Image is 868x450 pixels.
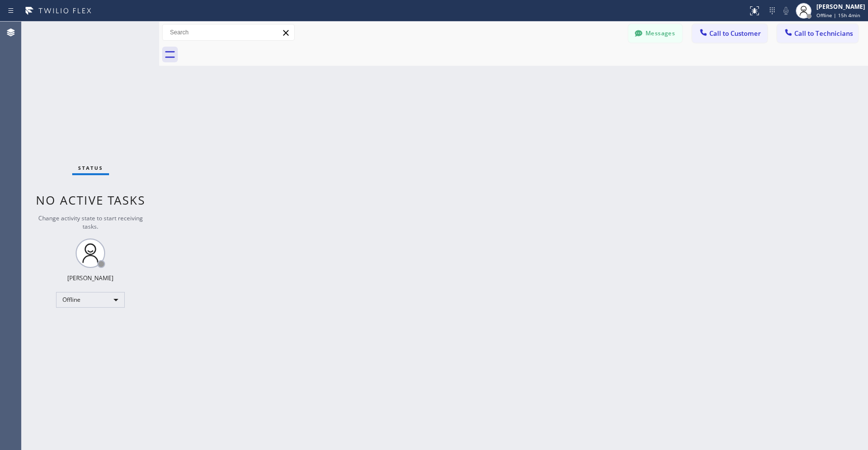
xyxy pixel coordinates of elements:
[628,24,682,43] button: Messages
[78,164,103,171] span: Status
[36,192,145,208] span: No active tasks
[56,292,125,308] div: Offline
[709,29,761,38] span: Call to Customer
[163,25,294,40] input: Search
[777,24,858,43] button: Call to Technicians
[692,24,767,43] button: Call to Customer
[779,4,793,18] button: Mute
[816,12,860,19] span: Offline | 15h 4min
[38,214,143,231] span: Change activity state to start receiving tasks.
[794,29,853,38] span: Call to Technicians
[67,274,113,282] div: [PERSON_NAME]
[816,2,865,11] div: [PERSON_NAME]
